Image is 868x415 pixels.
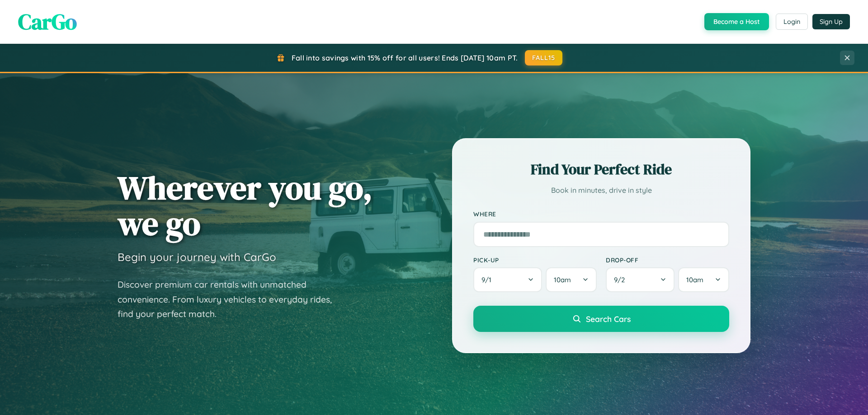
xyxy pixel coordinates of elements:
[18,7,77,37] span: CarGo
[118,250,276,264] h3: Begin your journey with CarGo
[481,275,496,284] span: 9 / 1
[473,267,542,292] button: 9/1
[525,50,563,65] button: FALL15
[812,14,850,29] button: Sign Up
[586,314,631,324] span: Search Cars
[292,53,518,62] span: Fall into savings with 15% off for all users! Ends [DATE] 10am PT.
[614,275,629,284] span: 9 / 2
[473,184,729,197] p: Book in minutes, drive in style
[473,159,729,179] h2: Find Your Perfect Ride
[606,267,675,292] button: 9/2
[118,277,344,322] p: Discover premium car rentals with unmatched convenience. From luxury vehicles to everyday rides, ...
[776,14,808,30] button: Login
[686,275,703,284] span: 10am
[606,256,729,264] label: Drop-off
[678,267,729,292] button: 10am
[546,267,597,292] button: 10am
[554,275,571,284] span: 10am
[473,256,597,264] label: Pick-up
[704,13,769,30] button: Become a Host
[473,306,729,332] button: Search Cars
[118,170,373,241] h1: Wherever you go, we go
[473,210,729,218] label: Where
